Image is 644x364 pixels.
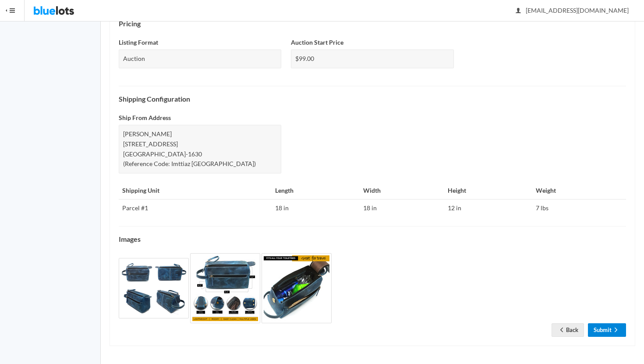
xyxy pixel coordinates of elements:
[272,182,359,200] th: Length
[119,20,626,28] h4: Pricing
[516,7,629,14] span: [EMAIL_ADDRESS][DOMAIN_NAME]
[119,125,281,173] div: [PERSON_NAME] [STREET_ADDRESS] [GEOGRAPHIC_DATA]-1630 (Reference Code: Imttiaz [GEOGRAPHIC_DATA])
[514,7,523,15] ion-icon: person
[360,199,445,217] td: 18 in
[119,95,626,103] h4: Shipping Configuration
[588,323,626,337] a: Submitarrow forward
[532,199,626,217] td: 7 lbs
[119,182,272,200] th: Shipping Unit
[119,199,272,217] td: Parcel #1
[612,326,620,335] ion-icon: arrow forward
[557,326,566,335] ion-icon: arrow back
[444,199,532,217] td: 12 in
[272,199,359,217] td: 18 in
[262,253,332,323] img: 3cc81259-dfe4-44af-8847-daafc0cf36b3-1644284879.jpg
[119,113,171,123] label: Ship From Address
[119,235,626,243] h4: Images
[291,38,343,48] label: Auction Start Price
[190,253,260,323] img: 9ea31125-a024-4f3c-9b45-3f335d43beb7-1644284878.jpg
[119,38,158,48] label: Listing Format
[444,182,532,200] th: Height
[119,49,281,68] div: Auction
[532,182,626,200] th: Weight
[552,323,584,337] a: arrow backBack
[291,49,453,68] div: $99.00
[119,258,189,318] img: bc00db99-5876-4658-98a9-1b08a76736d8-1630565642.jpg
[360,182,445,200] th: Width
